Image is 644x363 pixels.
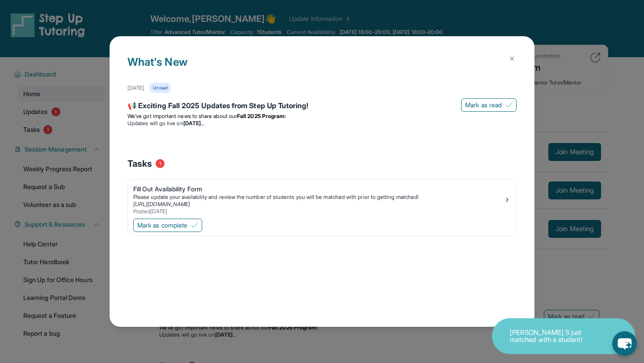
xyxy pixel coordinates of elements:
span: 1 [156,159,165,168]
div: Fill Out Availability Form [133,185,504,194]
div: 📢 Exciting Fall 2025 Updates from Step Up Tutoring! [127,100,517,113]
button: chat-button [612,331,637,356]
a: [URL][DOMAIN_NAME] [133,201,190,207]
p: [PERSON_NAME] S just matched with a student! [510,329,599,344]
span: Mark as complete [137,221,187,230]
h1: What's New [127,54,517,83]
div: Please update your availability and review the number of students you will be matched with prior ... [133,194,504,201]
div: Unread [149,83,171,93]
strong: Fall 2025 Program: [237,113,286,119]
span: Mark as read [465,101,502,110]
span: We’ve got important news to share about our [127,113,237,119]
img: Mark as read [505,101,513,109]
img: Close Icon [508,55,516,62]
div: [DATE] [127,84,144,92]
strong: [DATE] [183,120,204,127]
li: Updates will go live on [127,120,517,127]
a: Fill Out Availability FormPlease update your availability and review the number of students you w... [128,179,516,217]
button: Mark as complete [133,219,202,232]
span: Tasks [127,157,152,170]
div: Posted [DATE] [133,208,504,215]
img: Mark as complete [191,222,198,229]
button: Mark as read [461,98,517,112]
